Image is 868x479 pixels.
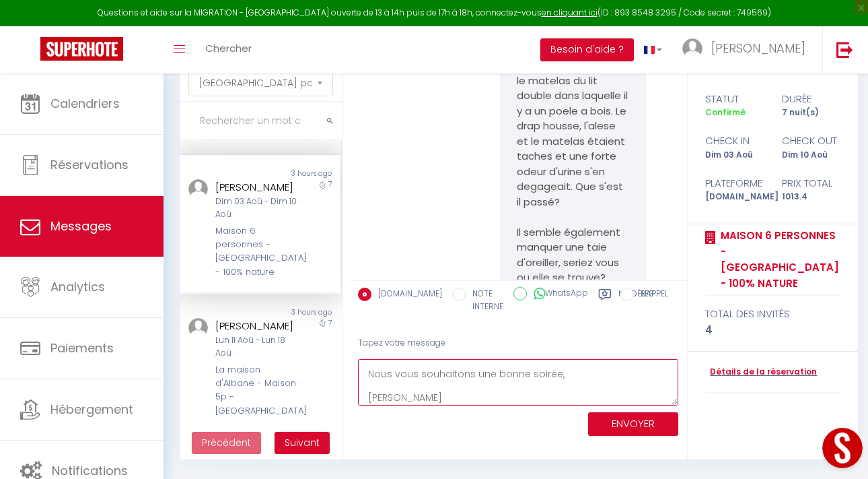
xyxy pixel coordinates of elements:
div: La maison d'Albane - Maison 5p - [GEOGRAPHIC_DATA] [215,363,300,418]
div: Dim 03 Aoû [696,149,773,162]
a: en cliquant ici [542,7,598,18]
span: Analytics [50,278,105,295]
button: Next [275,432,330,455]
label: Modèles [618,288,654,315]
label: [DOMAIN_NAME] [371,288,442,302]
button: Besoin d'aide ? [540,38,634,61]
div: 4 [705,322,841,338]
span: 7 [328,179,332,189]
div: check out [773,133,850,149]
div: Lun 11 Aoû - Lun 18 Aoû [215,334,300,360]
div: Plateforme [696,175,773,191]
a: Détails de la réservation [705,366,817,379]
span: [PERSON_NAME] [711,40,805,57]
div: Dim 10 Aoû [773,149,850,162]
span: Paiements [50,340,114,356]
label: WhatsApp [527,287,588,302]
span: Suivant [285,436,320,449]
a: Maison 6 personnes - [GEOGRAPHIC_DATA] - 100% nature [716,228,841,291]
span: Notifications [52,462,128,479]
div: Tapez votre message [358,327,678,360]
iframe: LiveChat chat widget [811,422,868,479]
div: Dim 03 Aoû - Dim 10 Aoû [215,195,300,221]
label: RAPPEL [634,288,668,302]
img: Super Booking [40,37,123,61]
span: Précédent [202,436,251,449]
img: ... [188,318,208,338]
div: [DOMAIN_NAME] [696,191,773,203]
a: ... [PERSON_NAME] [672,26,822,73]
div: durée [773,91,850,107]
button: Previous [192,432,261,455]
div: Maison 6 personnes - [GEOGRAPHIC_DATA] - 100% nature [215,224,300,280]
div: statut [696,91,773,107]
div: [PERSON_NAME] [215,318,300,334]
span: 7 [328,318,332,328]
a: Chercher [195,26,262,73]
img: ... [188,179,208,199]
span: Hébergement [50,401,133,418]
span: Réservations [50,156,129,173]
img: ... [682,38,702,59]
span: Calendriers [50,95,120,112]
span: Messages [50,218,112,234]
span: Chercher [205,41,252,55]
img: logout [836,41,853,58]
div: total des invités [705,306,841,322]
div: [PERSON_NAME] [215,179,300,195]
label: NOTE INTERNE [466,288,503,313]
div: 7 nuit(s) [773,106,850,119]
div: check in [696,133,773,149]
div: 1013.4 [773,191,850,203]
div: 3 hours ago [260,307,341,318]
button: ENVOYER [588,412,678,436]
div: Prix total [773,175,850,191]
input: Rechercher un mot clé [180,102,342,140]
div: 3 hours ago [260,168,341,179]
span: Confirmé [705,106,746,118]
